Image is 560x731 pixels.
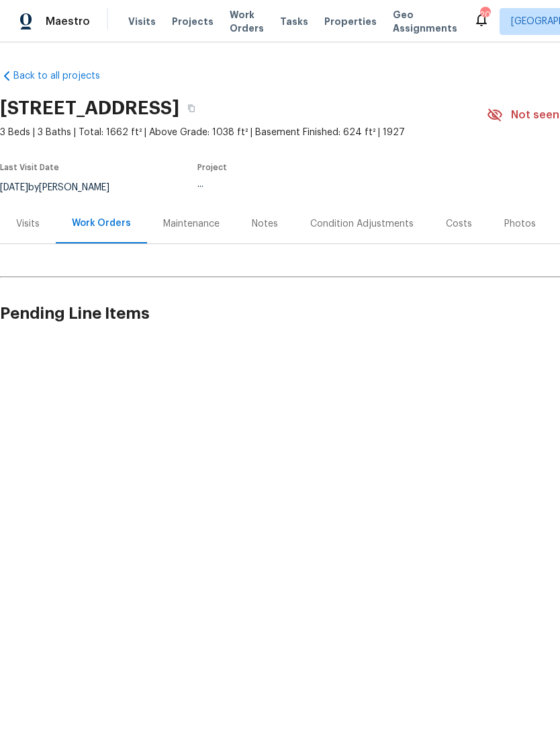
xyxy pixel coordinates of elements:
[72,217,131,230] div: Work Orders
[128,15,156,28] span: Visits
[16,217,40,231] div: Visits
[197,163,227,171] span: Project
[504,217,536,231] div: Photos
[480,8,489,22] div: 20
[280,17,308,26] span: Tasks
[393,8,457,35] span: Geo Assignments
[179,96,203,120] button: Copy Address
[46,15,90,28] span: Maestro
[172,15,214,28] span: Projects
[230,8,264,35] span: Work Orders
[197,180,455,189] div: ...
[324,15,377,28] span: Properties
[446,217,472,231] div: Costs
[310,217,414,231] div: Condition Adjustments
[163,217,220,231] div: Maintenance
[252,217,278,231] div: Notes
